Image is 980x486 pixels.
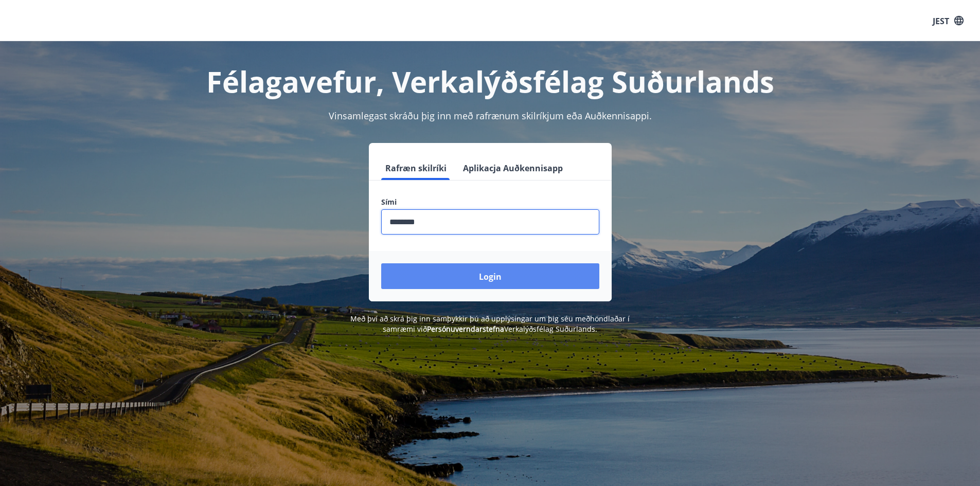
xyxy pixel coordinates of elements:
font: Login [479,271,502,282]
button: JEST [929,11,968,30]
font: Með því að skrá þig inn samþykkir þú að upplýsingar um þig séu meðhöndlaðar í samræmi við [350,314,630,334]
font: Verkalýðsfélag Suðurlands. [504,324,597,334]
font: Vinsamlegast skráðu þig inn með rafrænum skilríkjum eða Auðkennisappi. [329,110,652,122]
button: Login [381,263,599,289]
font: Sími [381,197,397,207]
font: JEST [933,15,949,26]
font: Aplikacja Auðkennisapp [463,163,563,174]
font: Rafræn skilríki [385,163,447,174]
a: Persónuverndarstefna [427,324,504,334]
font: Félagavefur, Verkalýðsfélag Suðurlands [206,62,774,101]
